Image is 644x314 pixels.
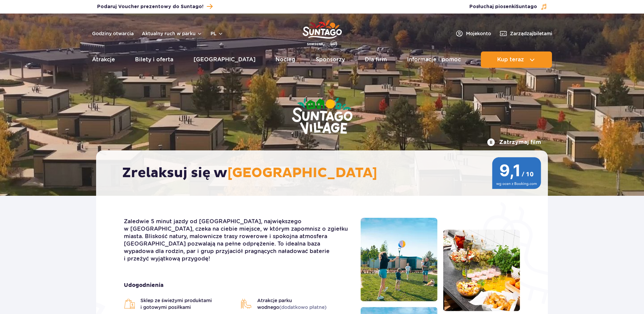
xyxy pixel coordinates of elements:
a: Park of Poland [303,17,342,48]
img: Suntago Village [265,71,380,162]
button: Aktualny ruch w parku [142,31,202,36]
span: Atrakcje parku wodnego [257,297,351,311]
span: Kup teraz [497,57,524,63]
a: Mojekonto [455,29,491,38]
a: Bilety i oferta [135,51,173,68]
a: Podaruj Voucher prezentowy do Suntago! [97,2,213,11]
button: Zatrzymaj film [487,138,541,146]
img: 9,1/10 wg ocen z Booking.com [492,157,541,189]
h2: Zrelaksuj się w [122,165,529,182]
span: Podaruj Voucher prezentowy do Suntago! [97,3,203,10]
span: Suntago [516,4,537,9]
a: Sponsorzy [316,51,345,68]
a: Informacje i pomoc [407,51,461,68]
button: Posłuchaj piosenkiSuntago [469,3,547,10]
button: pl [210,30,223,37]
span: Sklep ze świeżymi produktami i gotowymi posiłkami [140,297,234,311]
p: Zaledwie 5 minut jazdy od [GEOGRAPHIC_DATA], największego w [GEOGRAPHIC_DATA], czeka na ciebie mi... [124,218,350,263]
a: Zarządzajbiletami [499,29,552,38]
span: [GEOGRAPHIC_DATA] [227,165,377,182]
button: Kup teraz [481,51,552,68]
span: (dodatkowo płatne) [279,305,327,310]
span: Zarządzaj biletami [510,30,552,37]
a: [GEOGRAPHIC_DATA] [194,51,256,68]
a: Nocleg [275,51,295,68]
a: Dla firm [365,51,387,68]
a: Atrakcje [92,51,115,68]
strong: Udogodnienia [124,281,350,289]
a: Godziny otwarcia [92,30,134,37]
span: Moje konto [466,30,491,37]
span: Posłuchaj piosenki [469,3,537,10]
